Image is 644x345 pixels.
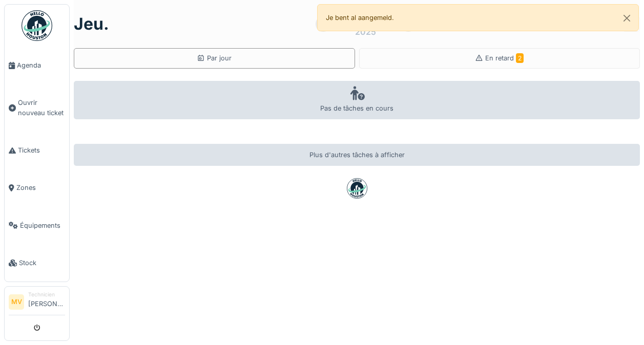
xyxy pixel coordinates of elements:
[317,4,639,31] div: Je bent al aangemeld.
[28,291,65,298] div: Technicien
[5,132,69,169] a: Tickets
[5,244,69,282] a: Stock
[615,5,638,32] button: Close
[9,294,24,310] li: MV
[9,291,65,315] a: MV Technicien[PERSON_NAME]
[16,183,65,192] span: Zones
[18,145,65,155] span: Tickets
[18,98,65,117] span: Ouvrir nouveau ticket
[17,60,65,70] span: Agenda
[28,291,65,313] li: [PERSON_NAME]
[19,258,65,268] span: Stock
[74,144,640,166] div: Plus d'autres tâches à afficher
[74,14,109,34] h1: jeu.
[485,54,524,62] span: En retard
[22,10,52,41] img: Badge_color-CXgf-gQk.svg
[5,84,69,132] a: Ouvrir nouveau ticket
[5,207,69,244] a: Équipements
[5,169,69,206] a: Zones
[5,47,69,84] a: Agenda
[355,26,376,38] div: 2025
[347,178,367,199] img: badge-BVDL4wpA.svg
[20,221,65,230] span: Équipements
[74,81,640,119] div: Pas de tâches en cours
[197,53,232,63] div: Par jour
[516,53,524,63] span: 2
